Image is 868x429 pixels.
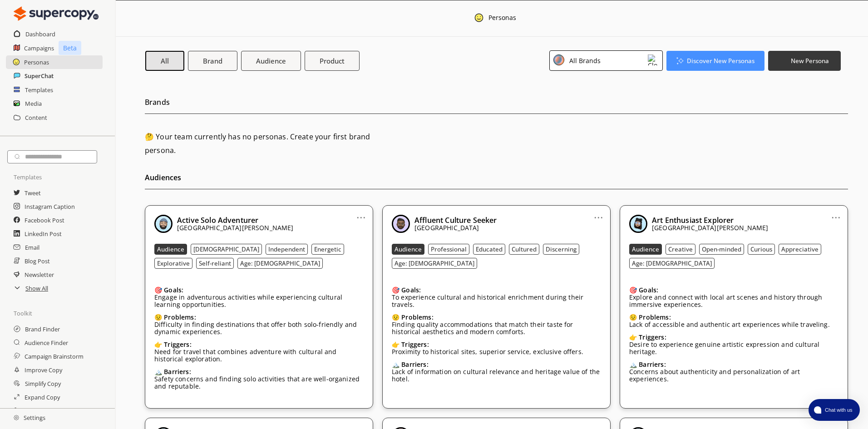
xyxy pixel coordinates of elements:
img: Close [553,54,564,65]
a: Instagram Caption [25,200,75,213]
button: Self-reliant [196,258,234,269]
p: Beta [59,41,81,55]
b: Independent [268,245,305,253]
b: Problems: [164,313,196,321]
b: Problems: [639,313,671,321]
b: Appreciative [781,245,819,253]
b: Educated [476,245,503,253]
a: Show All [25,281,48,295]
a: Templates [25,83,53,97]
b: New Persona [791,57,829,65]
b: Discover New Personas [687,57,755,65]
b: Creative [668,245,693,253]
p: To experience cultural and historical enrichment during their travels. [392,294,601,308]
b: Audience [256,56,286,65]
button: Age: [DEMOGRAPHIC_DATA] [237,258,323,269]
p: Explore and connect with local art scenes and history through immersive experiences. [629,294,838,308]
button: Audience [154,244,187,255]
div: 👉 [392,341,583,348]
div: 🎯 [629,286,838,294]
a: Personas [24,55,49,69]
button: Energetic [311,244,344,255]
b: Open-minded [702,245,741,253]
b: Triggers: [401,340,429,349]
button: New Persona [768,51,841,71]
button: Curious [748,244,775,255]
b: Barriers: [401,360,428,369]
span: Chat with us [821,406,854,414]
button: Open-minded [699,244,744,255]
img: Close [629,215,647,233]
b: Goals: [639,286,658,294]
p: Lack of information on cultural relevance and heritage value of the hotel. [392,368,601,383]
a: Improve Copy [25,363,62,377]
div: 👉 [154,341,364,348]
h2: Simplify Copy [25,377,61,390]
a: Tweet [25,186,41,200]
b: Goals: [164,286,183,294]
button: Audience [629,244,662,255]
button: Educated [473,244,505,255]
div: 😟 [392,314,601,321]
b: Age: [DEMOGRAPHIC_DATA] [395,259,474,267]
div: 🏔️ [392,361,601,368]
b: Age: [DEMOGRAPHIC_DATA] [632,259,712,267]
b: Barriers: [639,360,666,369]
a: Campaign Brainstorm [25,350,84,363]
b: Barriers: [164,367,191,376]
div: 🏔️ [629,361,838,368]
p: [GEOGRAPHIC_DATA][PERSON_NAME] [177,224,294,232]
button: Audience [392,244,424,255]
img: Close [648,54,659,65]
p: Lack of accessible and authentic art experiences while traveling. [629,321,830,328]
a: LinkedIn Post [25,227,62,241]
b: Age: [DEMOGRAPHIC_DATA] [240,259,320,267]
div: 🏔️ [154,368,364,375]
p: Finding quality accommodations that match their taste for historical aesthetics and modern comforts. [392,321,601,335]
p: [GEOGRAPHIC_DATA] [414,224,497,232]
div: 👉 [629,334,838,341]
b: Affluent Culture Seeker [414,215,497,225]
b: Cultured [512,245,537,253]
button: Age: [DEMOGRAPHIC_DATA] [629,258,715,269]
p: Concerns about authenticity and personalization of art experiences. [629,368,838,383]
b: Explorative [157,259,190,267]
img: Close [14,415,19,420]
b: [DEMOGRAPHIC_DATA] [193,245,259,253]
b: Energetic [314,245,341,253]
a: Blog Post [25,254,50,268]
h2: Content [25,111,47,124]
b: Brand [203,56,222,65]
div: 😟 [629,314,830,321]
a: Media [25,97,42,110]
h2: 🤔 Your team currently has no personas. Create your first brand persona. [145,130,373,157]
a: Dashboard [25,27,55,41]
a: Expand Copy [25,390,60,404]
a: Facebook Post [25,213,64,227]
button: All [145,51,184,71]
div: 😟 [154,314,364,321]
p: Engage in adventurous activities while experiencing cultural learning opportunities. [154,294,364,308]
b: Goals: [401,286,421,294]
button: Independent [266,244,308,255]
button: Explorative [154,258,192,269]
a: Campaigns [24,41,54,55]
b: Discerning [546,245,577,253]
button: Appreciative [779,244,821,255]
img: Close [154,215,173,233]
b: Active Solo Adventurer [177,215,258,225]
a: Brand Finder [25,322,60,336]
a: ... [594,210,603,217]
div: 🎯 [154,286,364,294]
h2: Newsletter [25,268,54,281]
